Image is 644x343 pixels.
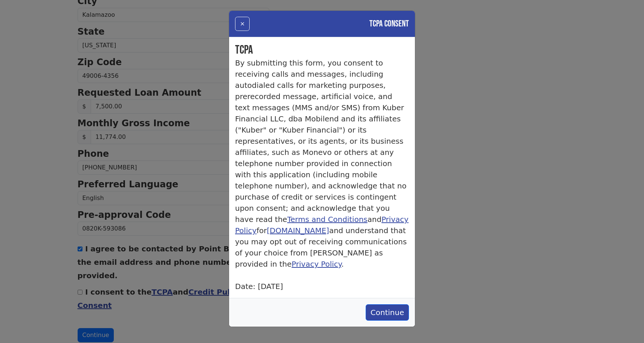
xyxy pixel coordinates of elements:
button: Continue [366,304,409,321]
bold: TCPA [235,43,253,57]
button: × [235,17,250,31]
a: Privacy Policy [292,260,341,269]
p: By submitting this form, you consent to receiving calls and messages, including autodialed calls ... [235,57,409,270]
p1: Date: [DATE] [235,282,283,291]
a: [DOMAIN_NAME] [267,226,329,235]
a: Terms and Conditions [287,215,368,224]
a: Privacy Policy [235,215,409,235]
h4: TCPA Consent [369,17,409,31]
